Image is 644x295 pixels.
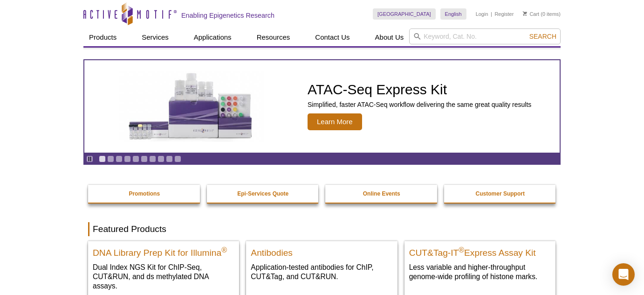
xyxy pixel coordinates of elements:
[124,155,131,162] a: Go to slide 4
[149,155,156,162] a: Go to slide 7
[444,185,557,203] a: Customer Support
[84,60,560,153] article: ATAC-Seq Express Kit
[363,190,400,197] strong: Online Events
[494,11,514,17] a: Register
[107,155,114,162] a: Go to slide 2
[409,28,561,44] input: Keyword, Cat. No.
[88,222,556,236] h2: Featured Products
[83,28,122,46] a: Products
[251,244,392,258] h2: Antibodies
[88,185,201,203] a: Promotions
[251,262,392,281] p: Application-tested antibodies for ChIP, CUT&Tag, and CUT&RUN.
[476,11,488,17] a: Login
[527,32,559,41] button: Search
[404,241,555,291] a: CUT&Tag-IT® Express Assay Kit CUT&Tag-IT®Express Assay Kit Less variable and higher-throughput ge...
[166,155,173,162] a: Go to slide 9
[409,262,551,281] p: Less variable and higher-throughput genome-wide profiling of histone marks​.
[181,11,274,20] h2: Enabling Epigenetics Research
[370,28,410,46] a: About Us
[459,246,464,254] sup: ®
[251,28,296,46] a: Resources
[207,185,320,203] a: Epi-Services Quote
[246,241,397,291] a: All Antibodies Antibodies Application-tested antibodies for ChIP, CUT&Tag, and CUT&RUN.
[86,155,93,162] a: Toggle autoplay
[476,190,525,197] strong: Customer Support
[132,155,139,162] a: Go to slide 5
[529,33,556,40] span: Search
[308,100,531,109] p: Simplified, faster ATAC-Seq workflow delivering the same great quality results
[188,28,237,46] a: Applications
[325,185,438,203] a: Online Events
[84,60,560,153] a: ATAC-Seq Express Kit ATAC-Seq Express Kit Simplified, faster ATAC-Seq workflow delivering the sam...
[129,190,160,197] strong: Promotions
[115,71,268,142] img: ATAC-Seq Express Kit
[491,8,492,20] li: |
[158,155,164,162] a: Go to slide 8
[523,11,527,16] img: Your Cart
[523,11,539,17] a: Cart
[99,155,106,162] a: Go to slide 1
[308,113,362,130] span: Learn More
[523,8,561,20] li: (0 items)
[409,244,551,258] h2: CUT&Tag-IT Express Assay Kit
[174,155,181,162] a: Go to slide 10
[116,155,123,162] a: Go to slide 3
[308,83,531,97] h2: ATAC-Seq Express Kit
[309,28,355,46] a: Contact Us
[221,246,227,254] sup: ®
[136,28,174,46] a: Services
[141,155,148,162] a: Go to slide 6
[612,263,635,286] div: Open Intercom Messenger
[373,8,436,20] a: [GEOGRAPHIC_DATA]
[93,262,234,291] p: Dual Index NGS Kit for ChIP-Seq, CUT&RUN, and ds methylated DNA assays.
[440,8,466,20] a: English
[93,244,234,258] h2: DNA Library Prep Kit for Illumina
[237,190,288,197] strong: Epi-Services Quote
